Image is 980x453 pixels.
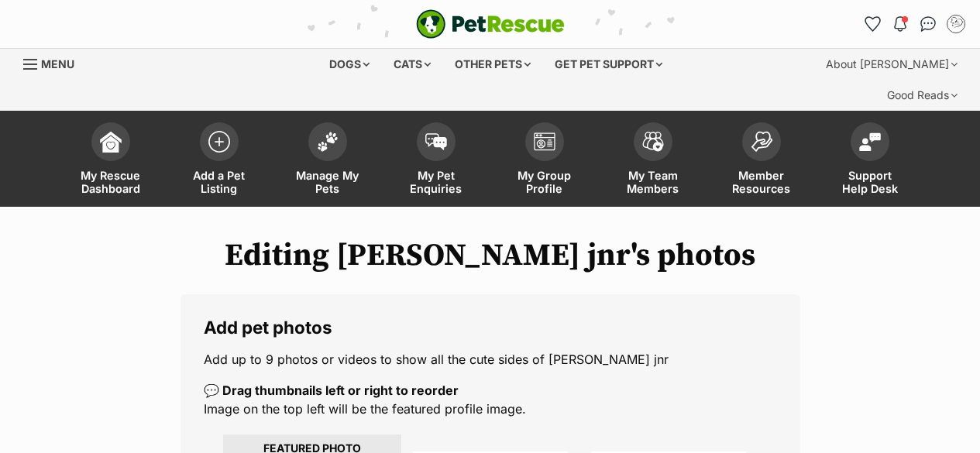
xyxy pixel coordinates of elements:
a: Conversations [916,12,940,36]
a: Add a Pet Listing [165,115,273,207]
img: member-resources-icon-8e73f808a243e03378d46382f2149f9095a855e16c252ad45f914b54edf8863c.svg [751,131,772,152]
span: Add a Pet Listing [184,169,254,195]
div: Cats [383,49,442,80]
img: add-pet-listing-icon-0afa8454b4691262ce3f59096e99ab1cd57d4a30225e0717b998d2c9b9846f56.svg [208,131,230,153]
img: notifications-46538b983faf8c2785f20acdc204bb7945ddae34d4c08c2a6579f10ce5e182be.svg [894,16,906,32]
div: Other pets [444,49,542,80]
img: manage-my-pets-icon-02211641906a0b7f246fdf0571729dbe1e7629f14944591b6c1af311fb30b64b.svg [317,132,339,152]
p: Image on the top left will be the featured profile image. [204,381,777,418]
span: Support Help Desk [835,169,905,195]
span: My Group Profile [510,169,579,195]
button: Notifications [888,12,913,36]
a: My Rescue Dashboard [57,115,165,207]
button: My account [944,12,968,36]
img: chat-41dd97257d64d25036548639549fe6c8038ab92f7586957e7f3b1b290dea8141.svg [920,16,937,32]
div: Get pet support [544,49,673,80]
span: My Team Members [618,169,688,195]
h1: Editing [PERSON_NAME] jnr's photos [23,238,957,273]
span: Menu [41,57,74,70]
span: My Rescue Dashboard [76,169,146,195]
img: dashboard-icon-eb2f2d2d3e046f16d808141f083e7271f6b2e854fb5c12c21221c1fb7104beca.svg [100,131,122,153]
a: My Team Members [599,115,707,207]
div: Dogs [318,49,380,80]
legend: Add pet photos [204,317,777,338]
a: Menu [23,49,85,77]
span: My Pet Enquiries [401,169,471,195]
img: group-profile-icon-3fa3cf56718a62981997c0bc7e787c4b2cf8bcc04b72c1350f741eb67cf2f40e.svg [534,132,555,151]
a: PetRescue [416,9,565,39]
div: Good Reads [876,80,968,111]
p: Add up to 9 photos or videos to show all the cute sides of [PERSON_NAME] jnr [204,350,777,369]
a: Manage My Pets [273,115,382,207]
img: team-members-icon-5396bd8760b3fe7c0b43da4ab00e1e3bb1a5d9ba89233759b79545d2d3fc5d0d.svg [642,132,664,152]
img: pet-enquiries-icon-7e3ad2cf08bfb03b45e93fb7055b45f3efa6380592205ae92323e6603595dc1f.svg [425,133,447,150]
img: help-desk-icon-fdf02630f3aa405de69fd3d07c3f3aa587a6932b1a1747fa1d2bba05be0121f9.svg [859,132,881,151]
b: 💬 Drag thumbnails left or right to reorder [204,383,459,398]
span: Member Resources [727,169,796,195]
img: logo-e224e6f780fb5917bec1dbf3a21bbac754714ae5b6737aabdf751b685950b380.svg [416,9,565,39]
img: Emma Perry profile pic [948,16,964,32]
a: My Pet Enquiries [382,115,490,207]
a: Member Resources [707,115,816,207]
span: Manage My Pets [293,169,363,195]
div: About [PERSON_NAME] [815,49,968,80]
a: Support Help Desk [816,115,924,207]
a: My Group Profile [490,115,599,207]
ul: Account quick links [860,12,968,36]
a: Favourites [860,12,885,36]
